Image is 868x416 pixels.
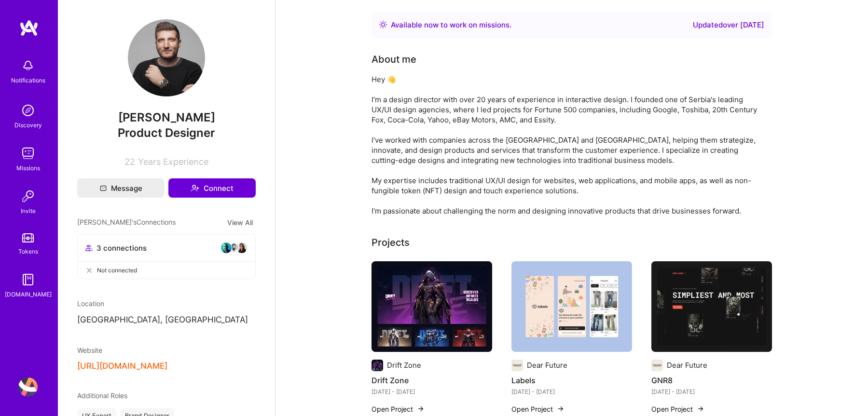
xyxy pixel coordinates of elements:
img: Invite [18,187,38,206]
div: [DATE] - [DATE] [511,387,632,397]
span: [PERSON_NAME]'s Connections [77,217,176,228]
div: Available now to work on missions . [391,19,511,31]
img: bell [18,56,38,75]
div: Projects [372,235,410,250]
button: Message [77,178,165,198]
img: tokens [22,233,34,242]
img: GNR8 [651,261,772,352]
img: Labels [511,261,632,352]
i: icon Mail [100,185,107,191]
img: discovery [18,101,38,120]
h4: Drift Zone [372,374,492,387]
span: Website [77,346,102,354]
img: teamwork [18,144,38,163]
img: arrow-right [417,405,425,413]
div: Dear Future [667,360,707,370]
img: avatar [236,242,248,254]
img: arrow-right [557,405,565,413]
p: [GEOGRAPHIC_DATA], [GEOGRAPHIC_DATA] [77,314,256,326]
img: avatar [220,242,232,254]
div: Discovery [14,120,42,130]
div: [DOMAIN_NAME] [5,289,52,299]
div: Tokens [18,246,38,256]
img: Company logo [372,360,383,371]
span: 22 [124,157,135,167]
i: icon Collaborator [85,244,93,252]
div: [DATE] - [DATE] [651,387,772,397]
button: Open Project [372,404,425,414]
div: Location [77,298,256,309]
span: Product Designer [118,126,215,140]
div: About me [372,52,416,67]
button: [URL][DOMAIN_NAME] [77,361,167,371]
img: Company logo [651,360,663,371]
span: [PERSON_NAME] [77,110,256,125]
div: [DATE] - [DATE] [372,387,492,397]
i: icon Connect [191,184,199,192]
div: Drift Zone [387,360,421,370]
img: Drift Zone [372,261,492,352]
button: Open Project [651,404,704,414]
div: Invite [21,206,36,216]
button: Open Project [511,404,565,414]
img: logo [19,19,39,37]
div: Dear Future [527,360,567,370]
span: Years Experience [138,157,208,167]
i: icon CloseGray [85,267,93,274]
span: Additional Roles [77,391,127,400]
img: User Avatar [128,19,205,96]
img: arrow-right [697,405,704,413]
span: 3 connections [96,243,147,253]
img: guide book [18,270,38,289]
div: Missions [16,163,40,173]
button: Connect [168,178,256,198]
img: avatar [228,242,240,254]
button: View All [224,217,256,228]
span: Not connected [97,265,137,275]
div: Updated over [DATE] [693,19,764,31]
img: User Avatar [18,377,38,397]
h4: GNR8 [651,374,772,387]
img: Availability [379,21,387,28]
div: Hey 👋 I'm a design director with over 20 years of experience in interactive design. I founded one... [372,74,758,216]
h4: Labels [511,374,632,387]
img: Company logo [511,360,523,371]
div: Notifications [11,75,45,85]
